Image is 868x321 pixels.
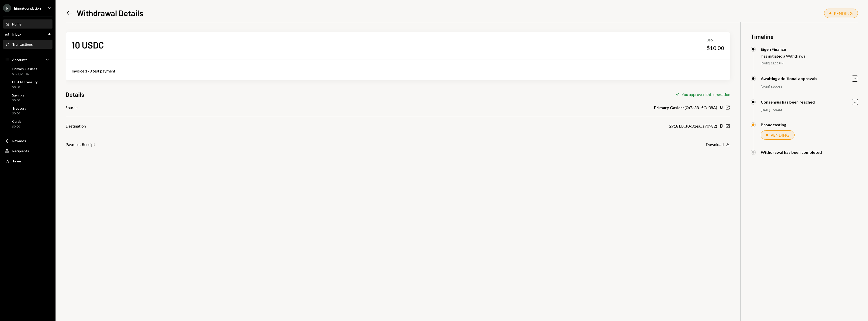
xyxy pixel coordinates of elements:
div: ( 0x02ea...a70982 ) [669,123,717,129]
div: [DATE] 8:50 AM [761,108,858,112]
div: You approved this operation [682,92,730,97]
div: [DATE] 8:50 AM [761,85,858,89]
a: Transactions [3,40,52,49]
div: ( 0x7a88...5Cd08A ) [654,105,717,111]
div: Eigen Finance [761,47,806,52]
div: Invoice 178 test payment [72,68,724,74]
div: Team [12,159,21,163]
a: Primary Gasless$325,610.87 [3,65,52,77]
div: PENDING [771,133,789,137]
div: Download [706,142,724,147]
a: Accounts [3,55,52,64]
button: Download [706,142,730,147]
div: Payment Receipt [66,141,95,147]
div: Source [66,105,77,111]
div: Treasury [12,106,26,110]
div: $10.00 [707,44,724,52]
div: Accounts [12,58,28,62]
div: $0.00 [12,111,26,116]
div: EigenFoundation [14,6,41,10]
div: E [3,4,11,12]
div: [DATE] 12:23 PM [761,61,858,66]
h3: Timeline [751,32,858,41]
b: Primary Gasless [654,105,685,111]
div: Broadcasting [761,122,786,127]
div: $0.00 [12,98,24,103]
div: Recipients [12,149,29,153]
a: Recipients [3,146,52,155]
div: has initiated a Withdrawal [762,54,806,58]
div: Withdrawal has been completed [761,150,822,155]
div: $325,610.87 [12,72,37,76]
div: Cards [12,119,21,124]
div: Transactions [12,42,33,46]
a: Treasury$0.00 [3,105,52,117]
h1: Withdrawal Details [77,8,143,18]
div: Awaiting additional approvals [761,76,817,81]
a: Rewards [3,136,52,145]
div: Destination [66,123,86,129]
div: EIGEN Treasury [12,80,38,84]
div: PENDING [834,11,853,16]
div: Savings [12,93,24,97]
a: Team [3,156,52,165]
b: 2718 LLC [669,123,686,129]
div: Primary Gasless [12,67,37,71]
div: Home [12,22,21,26]
div: 10 USDC [72,39,104,51]
a: EIGEN Treasury$0.00 [3,78,52,90]
div: $0.00 [12,85,38,89]
div: Rewards [12,139,26,143]
a: Inbox [3,30,52,39]
h3: Details [66,90,84,98]
div: Consensus has been reached [761,100,815,104]
div: $0.00 [12,125,21,129]
a: Savings$0.00 [3,91,52,104]
div: USD [707,38,724,43]
a: Cards$0.00 [3,118,52,130]
a: Home [3,19,52,29]
div: Inbox [12,32,21,36]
